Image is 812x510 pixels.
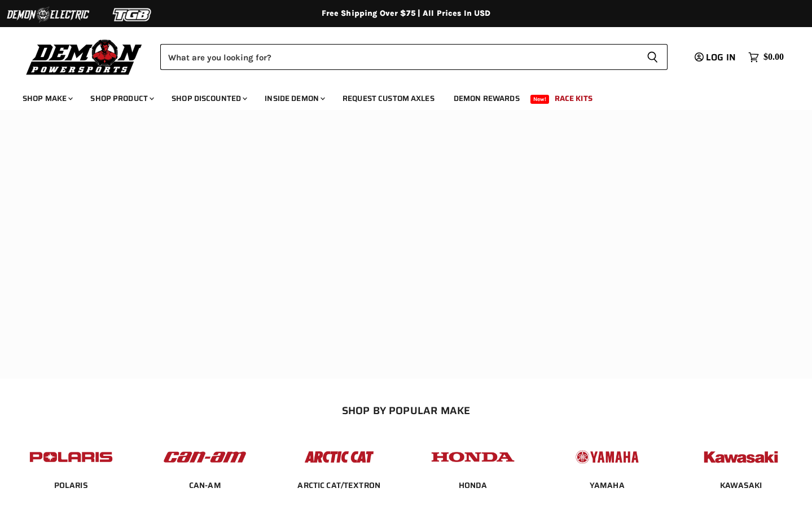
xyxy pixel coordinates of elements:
img: Demon Powersports [23,37,146,77]
span: New! [530,95,550,104]
button: Search [638,44,668,70]
span: POLARIS [54,480,88,491]
span: HONDA [459,480,488,491]
a: YAMAHA [590,480,625,490]
span: CAN-AM [189,480,221,491]
span: KAWASAKI [720,480,762,491]
a: Shop Make [14,87,80,110]
img: POPULAR_MAKE_logo_4_4923a504-4bac-4306-a1be-165a52280178.jpg [429,440,517,474]
img: POPULAR_MAKE_logo_2_dba48cf1-af45-46d4-8f73-953a0f002620.jpg [27,440,115,474]
a: KAWASAKI [720,480,762,490]
span: ARCTIC CAT/TEXTRON [297,480,380,491]
img: POPULAR_MAKE_logo_5_20258e7f-293c-4aac-afa8-159eaa299126.jpg [563,440,651,474]
img: POPULAR_MAKE_logo_3_027535af-6171-4c5e-a9bc-f0eccd05c5d6.jpg [295,440,383,474]
a: HONDA [459,480,488,490]
a: Shop Discounted [163,87,254,110]
a: Shop Product [82,87,161,110]
form: Product [160,44,668,70]
a: POLARIS [54,480,88,490]
a: Log in [690,52,743,63]
a: Inside Demon [256,87,332,110]
a: Request Custom Axles [334,87,443,110]
input: Search [160,44,638,70]
a: $0.00 [743,49,789,65]
span: YAMAHA [590,480,625,491]
a: ARCTIC CAT/TEXTRON [297,480,380,490]
ul: Main menu [14,82,781,110]
a: Demon Rewards [445,87,528,110]
h2: SHOP BY POPULAR MAKE [14,405,798,416]
span: $0.00 [763,52,784,63]
a: Race Kits [546,87,601,110]
img: POPULAR_MAKE_logo_6_76e8c46f-2d1e-4ecc-b320-194822857d41.jpg [697,440,785,474]
img: Demon Electric Logo 2 [6,4,90,25]
img: POPULAR_MAKE_logo_1_adc20308-ab24-48c4-9fac-e3c1a623d575.jpg [161,440,249,474]
a: CAN-AM [189,480,221,490]
img: TGB Logo 2 [90,4,175,25]
span: Log in [706,50,736,64]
